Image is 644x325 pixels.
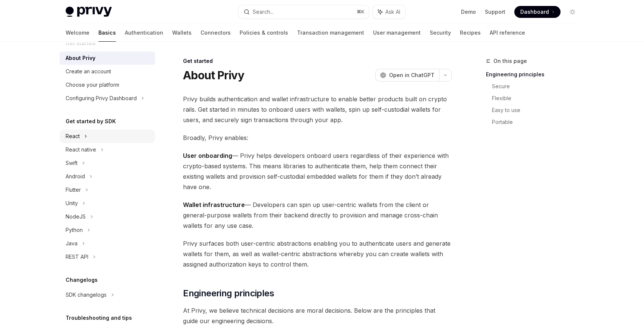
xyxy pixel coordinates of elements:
a: Transaction management [297,24,364,42]
span: Dashboard [520,8,549,16]
a: Wallets [172,24,192,42]
div: Get started [183,57,452,65]
span: — Privy helps developers onboard users regardless of their experience with crypto-based systems. ... [183,150,452,192]
a: Portable [492,116,584,128]
div: SDK changelogs [66,290,107,299]
a: Recipes [460,24,481,42]
div: About Privy [66,54,95,63]
a: Engineering principles [486,68,584,80]
a: Choose your platform [60,78,155,92]
h5: Changelogs [66,275,98,284]
span: Privy builds authentication and wallet infrastructure to enable better products built on crypto r... [183,94,452,125]
div: Create an account [66,67,111,76]
a: Connectors [201,24,231,42]
div: Flutter [66,185,81,194]
a: Policies & controls [240,24,288,42]
a: Secure [492,80,584,92]
button: Ask AI [373,5,405,19]
div: Python [66,226,83,235]
span: Open in ChatGPT [389,71,435,79]
span: — Developers can spin up user-centric wallets from the client or general-purpose wallets from the... [183,200,452,231]
div: React native [66,145,96,154]
div: Configuring Privy Dashboard [66,94,137,103]
div: REST API [66,252,88,261]
span: Broadly, Privy enables: [183,133,452,143]
a: Security [430,24,451,42]
button: Open in ChatGPT [375,69,439,82]
span: On this page [493,57,527,66]
a: API reference [490,24,525,42]
span: ⌘ K [357,9,364,15]
strong: User onboarding [183,152,232,159]
div: Choose your platform [66,80,119,89]
div: Unity [66,199,78,208]
a: Support [485,8,505,16]
a: Create an account [60,65,155,78]
span: Engineering principles [183,287,274,299]
div: Android [66,172,85,181]
div: Search... [253,7,274,16]
h1: About Privy [183,68,244,82]
div: Java [66,239,78,248]
h5: Troubleshooting and tips [66,313,132,322]
div: React [66,132,80,141]
a: Flexible [492,92,584,104]
button: Toggle dark mode [566,6,578,18]
a: Authentication [125,24,163,42]
a: Demo [461,8,476,16]
a: User management [373,24,421,42]
a: Easy to use [492,104,584,116]
button: Search...⌘K [239,5,369,19]
span: Privy surfaces both user-centric abstractions enabling you to authenticate users and generate wal... [183,238,452,270]
img: light logo [66,7,112,17]
strong: Wallet infrastructure [183,201,245,208]
span: Ask AI [385,8,400,16]
a: Dashboard [514,6,561,18]
div: Swift [66,159,78,168]
h5: Get started by SDK [66,117,116,126]
a: About Privy [60,51,155,65]
div: NodeJS [66,212,86,221]
a: Basics [98,24,116,42]
a: Welcome [66,24,89,42]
